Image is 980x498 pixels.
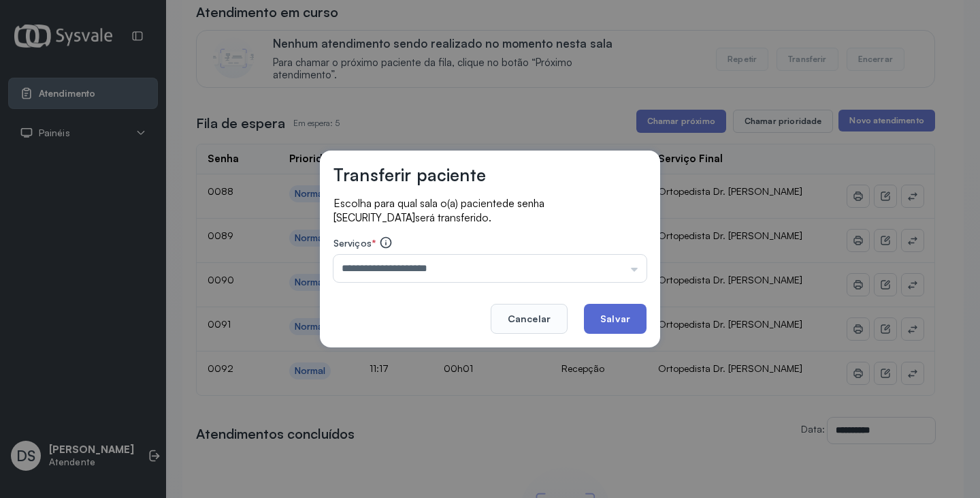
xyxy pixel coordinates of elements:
[333,197,544,224] span: de senha [SECURITY_DATA]
[584,304,647,334] button: Salvar
[491,304,568,334] button: Cancelar
[333,237,372,249] span: Serviços
[333,196,647,225] p: Escolha para qual sala o(a) paciente será transferido.
[333,164,486,185] h3: Transferir paciente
